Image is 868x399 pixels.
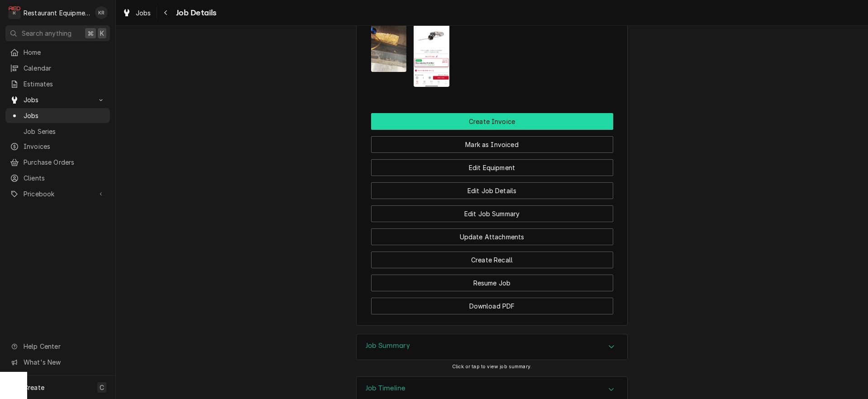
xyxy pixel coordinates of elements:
[371,113,613,314] div: Button Group
[5,139,110,154] a: Invoices
[371,176,613,199] div: Button Group Row
[24,127,105,136] span: Job Series
[24,79,105,89] span: Estimates
[5,108,110,123] a: Jobs
[357,334,627,360] div: Accordion Header
[100,28,104,38] span: K
[371,159,613,176] button: Edit Equipment
[371,113,613,130] div: Button Group Row
[119,5,155,20] a: Jobs
[371,2,613,94] span: Attachments
[414,9,449,87] img: SvPJ0hPYQtWP5SRXIV8p
[100,383,104,392] span: C
[371,113,613,130] button: Create Invoice
[371,153,613,176] div: Button Group Row
[371,245,613,268] div: Button Group Row
[5,25,110,41] button: Search anything⌘K
[371,298,613,314] button: Download PDF
[5,61,110,76] a: Calendar
[5,92,110,107] a: Go to Jobs
[136,8,151,18] span: Jobs
[24,8,90,18] div: Restaurant Equipment Diagnostics
[24,95,92,104] span: Jobs
[371,275,613,291] button: Resume Job
[24,47,105,57] span: Home
[357,334,627,360] button: Accordion Details Expand Trigger
[173,7,217,19] span: Job Details
[95,6,108,19] div: KR
[5,155,110,170] a: Purchase Orders
[87,28,94,38] span: ⌘
[452,364,532,370] span: Click or tap to view job summary.
[8,6,21,19] div: Restaurant Equipment Diagnostics's Avatar
[371,291,613,314] div: Button Group Row
[5,355,110,370] a: Go to What's New
[24,384,44,391] span: Create
[22,28,72,38] span: Search anything
[356,334,628,360] div: Job Summary
[371,252,613,268] button: Create Recall
[371,199,613,222] div: Button Group Row
[366,342,410,350] h3: Job Summary
[5,186,110,201] a: Go to Pricebook
[159,5,173,20] button: Navigate back
[24,63,105,73] span: Calendar
[5,124,110,139] a: Job Series
[371,205,613,222] button: Edit Job Summary
[24,111,105,120] span: Jobs
[8,6,21,19] div: R
[371,130,613,153] div: Button Group Row
[24,189,92,199] span: Pricebook
[5,76,110,91] a: Estimates
[24,357,105,367] span: What's New
[371,222,613,245] div: Button Group Row
[24,173,105,183] span: Clients
[5,45,110,60] a: Home
[24,342,105,351] span: Help Center
[24,157,105,167] span: Purchase Orders
[371,24,407,72] img: DaBsD2WTNGsGVmmkvPQy
[5,171,110,185] a: Clients
[371,182,613,199] button: Edit Job Details
[95,6,108,19] div: Kelli Robinette's Avatar
[371,136,613,153] button: Mark as Invoiced
[5,339,110,354] a: Go to Help Center
[366,384,405,393] h3: Job Timeline
[371,268,613,291] div: Button Group Row
[24,142,105,151] span: Invoices
[371,228,613,245] button: Update Attachments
